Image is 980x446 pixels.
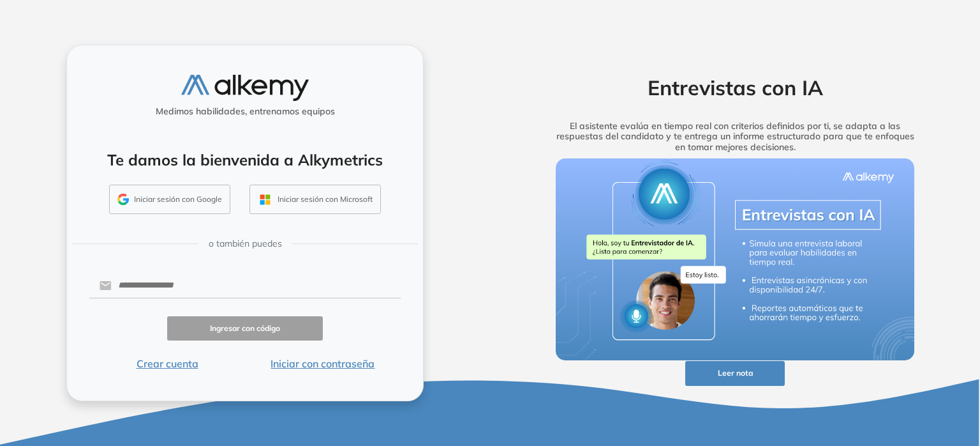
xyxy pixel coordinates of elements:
img: img-more-info [556,158,914,360]
h4: Te damos la bienvenida a Alkymetrics [84,151,406,169]
h2: Entrevistas con IA [536,75,934,100]
button: Iniciar con contraseña [245,356,401,371]
img: OUTLOOK_ICON [258,192,272,207]
button: Iniciar sesión con Google [109,185,230,214]
button: Crear cuenta [89,356,245,371]
h5: El asistente evalúa en tiempo real con criterios definidos por ti, se adapta a las respuestas del... [536,121,934,153]
span: o también puedes [209,237,282,250]
h5: Medimos habilidades, entrenamos equipos [72,106,418,117]
button: Iniciar sesión con Microsoft [249,185,381,214]
button: Ingresar con código [167,316,323,341]
img: logo-alkemy [181,75,309,101]
button: Leer nota [685,361,785,386]
img: GMAIL_ICON [117,194,129,205]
